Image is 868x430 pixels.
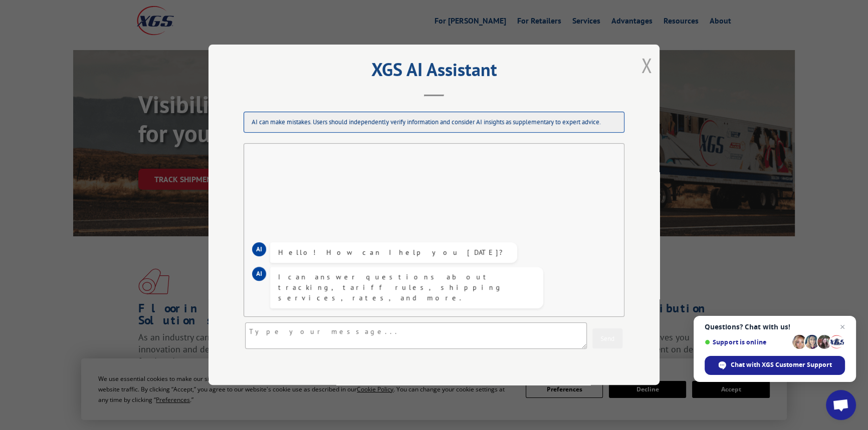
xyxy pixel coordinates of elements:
h2: XGS AI Assistant [234,63,634,82]
div: AI [252,243,266,257]
div: AI [252,267,266,281]
span: Chat with XGS Customer Support [731,360,832,369]
div: Chat with XGS Customer Support [705,356,845,375]
div: Hello! How can I help you [DATE]? [278,248,509,258]
span: Questions? Chat with us! [705,323,845,331]
span: Support is online [705,338,789,346]
div: Open chat [826,390,856,420]
div: I can answer questions about tracking, tariff rules, shipping services, rates, and more. [278,272,535,304]
button: Send [592,329,622,349]
button: Close modal [641,52,652,79]
div: AI can make mistakes. Users should independently verify information and consider AI insights as s... [244,112,624,133]
span: Close chat [836,321,848,333]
